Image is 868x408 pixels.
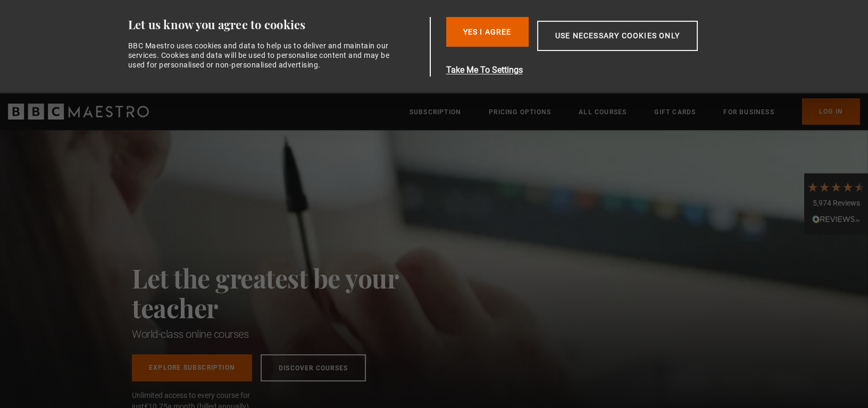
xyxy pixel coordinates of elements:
nav: Primary [410,98,860,125]
div: Read All Reviews [807,214,865,227]
a: Subscription [410,107,461,117]
h1: World-class online courses [132,327,446,342]
a: Pricing Options [489,107,551,117]
a: Explore Subscription [132,354,252,381]
div: 5,974 Reviews [807,198,865,209]
div: Let us know you agree to cookies [128,17,426,32]
button: Use necessary cookies only [537,21,698,51]
a: For business [723,107,774,117]
a: All Courses [579,107,627,117]
img: REVIEWS.io [812,215,860,223]
div: BBC Maestro uses cookies and data to help us to deliver and maintain our services. Cookies and da... [128,41,396,70]
div: 4.7 Stars [807,181,865,193]
h2: Let the greatest be your teacher [132,263,446,322]
a: Discover Courses [261,354,366,381]
button: Take Me To Settings [446,64,748,76]
a: Gift Cards [654,107,696,117]
svg: BBC Maestro [8,104,149,120]
div: 5,974 ReviewsRead All Reviews [804,173,868,235]
a: Log In [802,98,860,125]
button: Yes I Agree [446,17,529,47]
